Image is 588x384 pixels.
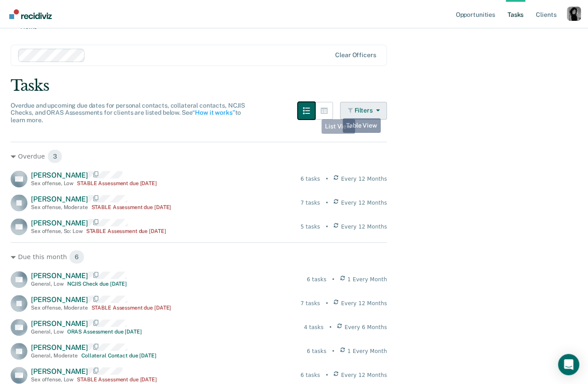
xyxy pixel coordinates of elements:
[31,180,73,186] div: Sex offense , Low
[67,281,127,287] div: NCJIS Check due [DATE]
[92,204,172,210] div: STABLE Assessment due [DATE]
[341,199,387,207] span: Every 12 Months
[9,9,52,19] img: Recidiviz
[11,149,387,163] div: Overdue 3
[332,347,335,355] div: •
[31,319,88,328] span: [PERSON_NAME]
[31,329,64,335] div: General , Low
[335,51,376,59] div: Clear officers
[340,102,387,120] button: Filters
[11,77,577,95] div: Tasks
[341,175,387,183] span: Every 12 Months
[307,275,326,283] div: 6 tasks
[31,305,88,311] div: Sex offense , Moderate
[11,102,245,124] span: Overdue and upcoming due dates for personal contacts, collateral contacts, NCJIS Checks, and ORAS...
[11,250,387,264] div: Due this month 6
[31,353,78,359] div: General , Moderate
[558,354,579,375] div: Open Intercom Messenger
[31,204,88,210] div: Sex offense , Moderate
[325,175,328,183] div: •
[347,347,387,355] span: 1 Every Month
[77,376,157,383] div: STABLE Assessment due [DATE]
[329,323,332,331] div: •
[31,228,83,234] div: Sex offense , So: Low
[86,228,166,234] div: STABLE Assessment due [DATE]
[31,343,88,352] span: [PERSON_NAME]
[67,329,142,335] div: ORAS Assessment due [DATE]
[31,367,88,376] span: [PERSON_NAME]
[567,7,581,21] button: Profile dropdown button
[325,223,328,231] div: •
[344,323,387,331] span: Every 6 Months
[92,305,172,311] div: STABLE Assessment due [DATE]
[341,371,387,379] span: Every 12 Months
[31,171,88,179] span: [PERSON_NAME]
[47,149,63,163] span: 3
[341,299,387,307] span: Every 12 Months
[341,223,387,231] span: Every 12 Months
[304,323,323,331] div: 4 tasks
[300,299,320,307] div: 7 tasks
[325,299,328,307] div: •
[192,109,235,116] a: “How it works”
[347,275,387,283] span: 1 Every Month
[31,195,88,203] span: [PERSON_NAME]
[300,175,320,183] div: 6 tasks
[300,223,320,231] div: 5 tasks
[81,353,157,359] div: Collateral Contact due [DATE]
[300,371,320,379] div: 6 tasks
[307,347,326,355] div: 6 tasks
[300,199,320,207] div: 7 tasks
[31,281,64,287] div: General , Low
[325,371,328,379] div: •
[31,376,73,383] div: Sex offense , Low
[31,295,88,304] span: [PERSON_NAME]
[69,250,84,264] span: 6
[31,272,88,280] span: [PERSON_NAME]
[31,219,88,227] span: [PERSON_NAME]
[77,180,157,186] div: STABLE Assessment due [DATE]
[332,275,335,283] div: •
[325,199,328,207] div: •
